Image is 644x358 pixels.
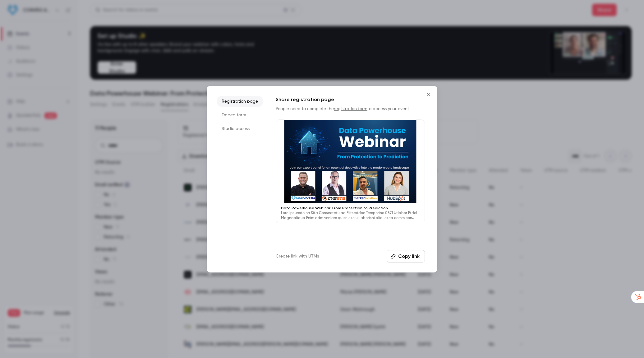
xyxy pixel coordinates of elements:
p: Data Powerhouse Webinar: From Protection to Prediction [281,206,420,211]
li: Registration page [217,96,263,107]
button: Copy link [387,250,425,263]
a: registration form [334,107,367,111]
a: Data Powerhouse Webinar: From Protection to PredictionLore Ipsumdolor: Sita Consectetu ad Elitsed... [276,119,425,224]
li: Studio access [217,123,263,134]
a: Create link with UTMs [276,253,319,259]
p: People need to complete the to access your event [276,106,425,112]
h1: Share registration page [276,96,425,103]
p: Lore Ipsumdolor: Sita Consectetu ad Elitseddoe Temporinc 0871 Utlabor Etdol Magnaaliqua Enim adm ... [281,211,420,221]
button: Close [422,88,435,101]
li: Embed form [217,109,263,121]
